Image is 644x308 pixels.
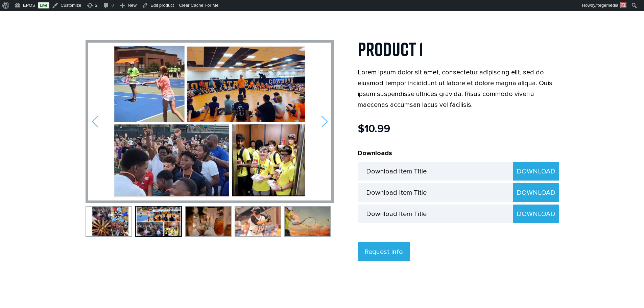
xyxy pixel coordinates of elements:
[111,43,308,200] img: product gallery image
[358,40,559,59] h1: Product 1
[513,162,559,181] a: Download
[77,221,84,228] button: Previous
[358,122,364,135] span: $
[358,162,559,181] li: Download Item Title
[321,115,328,128] img: caret-right.png
[596,3,618,8] span: forgemedia
[92,115,98,128] img: caret-left.png
[358,183,559,202] li: Download Item Title
[358,67,559,110] p: Lorem ipsum dolor sit amet, consectetur adipiscing elit, sed do eiusmod tempor incididunt ut labo...
[336,221,342,228] button: Next
[358,205,559,223] li: Download Item Title
[358,149,392,157] strong: Downloads
[513,205,559,223] a: Download
[513,183,559,202] a: Download
[358,122,390,135] bdi: 10.99
[358,242,410,261] a: Request Info
[38,2,49,8] a: Live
